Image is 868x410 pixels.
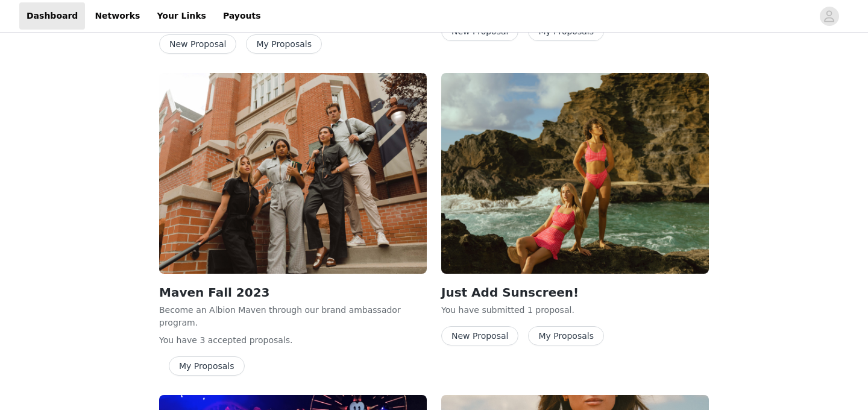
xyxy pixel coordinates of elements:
[441,326,518,345] button: New Proposal
[169,356,245,376] button: My Proposals
[441,283,709,301] h2: Just Add Sunscreen!
[87,2,147,30] a: Networks
[286,335,290,345] span: s
[823,7,835,26] div: avatar
[441,304,709,317] p: You have submitted 1 proposal .
[149,2,213,30] a: Your Links
[216,2,268,30] a: Payouts
[159,73,427,274] img: Albion Fit
[159,304,427,329] p: Become an Albion Maven through our brand ambassador program.
[246,34,322,54] button: My Proposals
[159,283,427,301] h2: Maven Fall 2023
[528,326,604,345] button: My Proposals
[441,73,709,274] img: Albion Fit
[159,334,427,347] p: You have 3 accepted proposal .
[19,2,85,30] a: Dashboard
[159,34,236,54] button: New Proposal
